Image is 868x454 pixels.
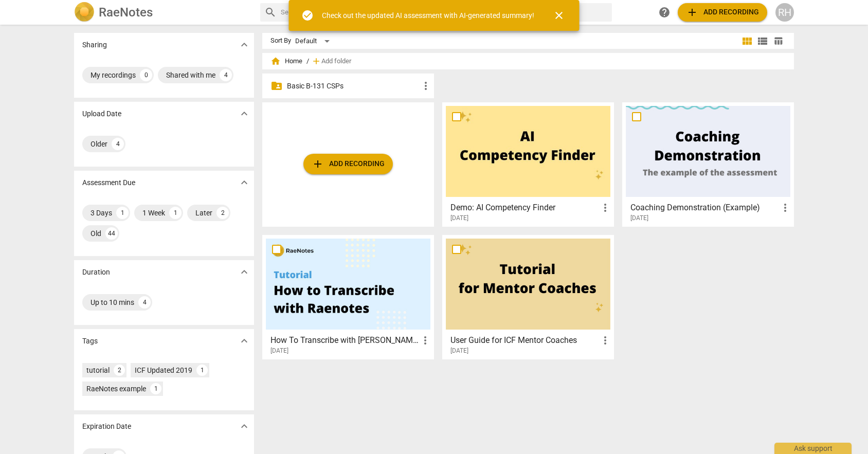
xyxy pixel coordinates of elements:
span: more_vert [779,202,791,214]
h3: User Guide for ICF Mentor Coaches [450,334,599,347]
h3: Coaching Demonstration (Example) [630,202,779,214]
span: [DATE] [270,347,288,355]
div: Default [295,33,333,49]
div: RaeNotes example [86,384,146,394]
p: Upload Date [82,108,121,119]
span: Add recording [312,158,385,170]
div: 1 [196,365,208,376]
span: / [306,58,309,65]
span: expand_more [238,39,250,51]
span: Add folder [321,58,351,65]
button: Show more [237,37,252,52]
span: expand_more [238,176,250,189]
button: Upload [678,3,767,22]
div: 4 [138,296,151,308]
a: Help [655,3,674,22]
h3: How To Transcribe with RaeNotes [270,334,419,347]
span: more_vert [599,334,611,347]
div: Up to 10 mins [91,297,134,307]
div: Sort By [270,37,291,45]
p: Basic B-131 CSPs [287,81,420,92]
div: 4 [112,138,124,150]
div: tutorial [86,365,110,375]
span: search [264,6,277,19]
span: Add recording [686,6,759,19]
span: table_chart [773,36,783,46]
span: expand_more [238,107,250,120]
div: My recordings [91,70,136,80]
a: User Guide for ICF Mentor Coaches[DATE] [446,239,610,355]
div: Check out the updated AI assessment with AI-generated summary! [322,10,534,21]
div: 44 [105,227,118,240]
div: Shared with me [166,70,215,80]
span: expand_more [238,335,250,347]
span: add [686,6,698,19]
p: Expiration Date [82,421,131,432]
span: add [312,158,324,170]
input: Search [281,4,608,21]
img: Logo [74,2,95,23]
span: close [553,9,565,22]
a: Demo: AI Competency Finder[DATE] [446,106,610,222]
span: [DATE] [450,214,468,223]
div: 1 [116,207,129,219]
span: more_vert [599,202,611,214]
a: LogoRaeNotes [74,2,252,23]
span: view_list [756,35,769,47]
p: Assessment Due [82,177,135,188]
span: help [658,6,671,19]
button: Table view [770,33,786,49]
button: Upload [303,154,393,174]
button: List view [755,33,770,49]
span: add [311,56,321,66]
button: Close [547,3,571,28]
span: home [270,56,281,66]
span: [DATE] [450,347,468,355]
a: Coaching Demonstration (Example)[DATE] [626,106,790,222]
button: Show more [237,333,252,349]
div: 2 [216,207,229,219]
h3: Demo: AI Competency Finder [450,202,599,214]
div: Old [91,228,101,239]
div: ICF Updated 2019 [135,365,192,375]
button: Show more [237,264,252,280]
div: 2 [114,365,125,376]
div: 1 Week [142,208,165,218]
button: RH [775,3,794,22]
div: Ask support [774,443,852,454]
button: Tile view [739,33,755,49]
span: check_circle [301,9,314,22]
div: 3 Days [91,208,112,218]
span: [DATE] [630,214,648,223]
h2: RaeNotes [99,5,153,20]
button: Show more [237,175,252,190]
div: Later [195,208,212,218]
span: expand_more [238,420,250,432]
div: 4 [220,69,232,81]
button: Show more [237,106,252,121]
div: Older [91,139,107,149]
span: expand_more [238,266,250,278]
p: Duration [82,267,110,278]
p: Tags [82,336,98,347]
div: 1 [169,207,182,219]
span: folder_shared [270,80,283,92]
span: more_vert [419,334,431,347]
button: Show more [237,419,252,434]
span: view_module [741,35,753,47]
div: 0 [140,69,152,81]
span: Home [270,56,302,66]
div: 1 [150,383,161,394]
a: How To Transcribe with [PERSON_NAME][DATE] [266,239,430,355]
p: Sharing [82,40,107,50]
span: more_vert [420,80,432,92]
